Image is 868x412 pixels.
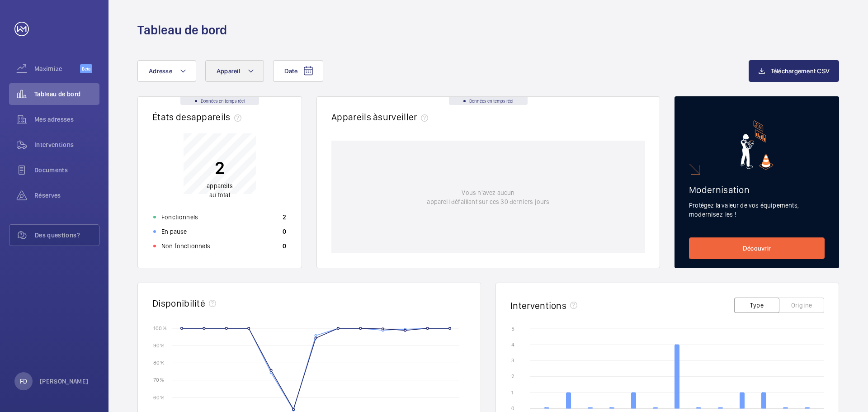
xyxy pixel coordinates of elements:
[161,213,198,222] p: Fonctionnels
[34,166,99,175] span: Documents
[331,111,432,123] h2: Appareils à
[283,213,286,222] p: 2
[180,97,259,105] div: Données en temps réel
[689,184,825,195] h2: Modernisation
[284,67,297,75] span: Date
[161,242,210,251] p: Non fonctionnels
[152,298,205,309] h2: Disponibilité
[511,326,514,332] text: 5
[153,342,165,349] text: 90 %
[273,60,323,82] button: Date
[207,156,233,179] p: 2
[20,377,27,386] p: FD
[34,115,99,124] span: Mes adresses
[205,60,264,82] button: Appareil
[427,188,549,206] p: Vous n'avez aucun appareil défaillant sur ces 30 derniers jours
[191,111,245,123] span: appareils
[137,60,196,82] button: Adresse
[779,298,824,313] button: Origine
[378,111,431,123] span: surveiller
[741,120,774,170] img: marketing-card.svg
[149,67,172,75] span: Adresse
[80,64,92,73] span: Beta
[734,298,779,313] button: Type
[35,231,99,240] span: Des questions?
[153,394,165,400] text: 60 %
[153,360,165,366] text: 80 %
[511,357,514,364] text: 3
[510,300,566,311] h2: Interventions
[153,377,164,383] text: 70 %
[511,373,514,379] text: 2
[449,97,528,105] div: Données en temps réel
[689,237,825,259] a: Découvrir
[161,227,187,236] p: En pause
[217,67,240,75] span: Appareil
[749,60,840,82] button: Téléchargement CSV
[511,341,514,348] text: 4
[40,377,89,386] p: [PERSON_NAME]
[34,64,80,73] span: Maximize
[137,22,227,38] h1: Tableau de bord
[152,111,245,123] h2: États des
[34,140,99,149] span: Interventions
[283,242,286,251] p: 0
[207,181,233,199] p: au total
[771,67,830,75] span: Téléchargement CSV
[207,182,233,189] span: appareils
[153,325,167,331] text: 100 %
[34,90,99,99] span: Tableau de bord
[283,227,286,236] p: 0
[511,389,514,396] text: 1
[689,201,825,219] p: Protégez la valeur de vos équipements, modernisez-les !
[511,405,514,412] text: 0
[34,191,99,200] span: Réserves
